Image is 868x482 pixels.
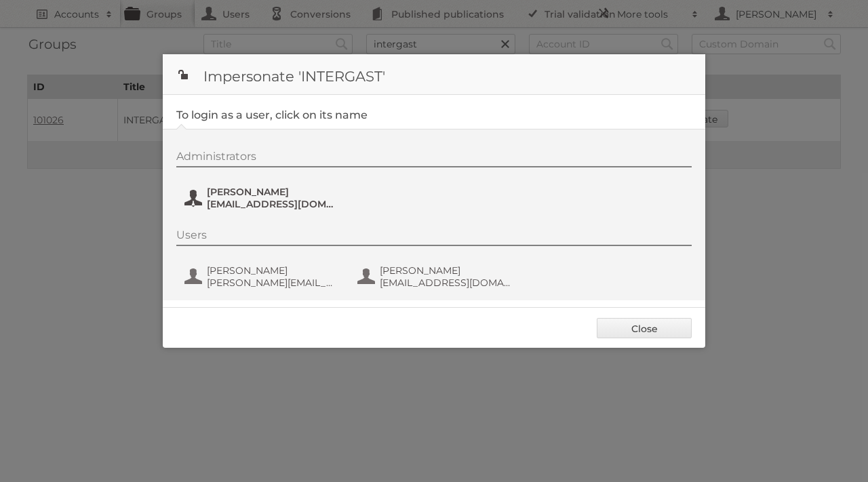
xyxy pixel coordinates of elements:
span: [PERSON_NAME] [207,264,338,277]
button: [PERSON_NAME] [EMAIL_ADDRESS][DOMAIN_NAME] [356,263,515,290]
div: Users [176,228,692,246]
h1: Impersonate 'INTERGAST' [163,54,705,95]
span: [EMAIL_ADDRESS][DOMAIN_NAME] [207,198,338,210]
span: [PERSON_NAME] [380,264,511,277]
span: [PERSON_NAME][EMAIL_ADDRESS][PERSON_NAME][DOMAIN_NAME] [207,277,338,289]
span: [PERSON_NAME] [207,186,338,198]
a: Close [597,318,692,338]
span: [EMAIL_ADDRESS][DOMAIN_NAME] [380,277,511,289]
button: [PERSON_NAME] [EMAIL_ADDRESS][DOMAIN_NAME] [183,184,342,212]
legend: To login as a user, click on its name [176,108,368,121]
button: [PERSON_NAME] [PERSON_NAME][EMAIL_ADDRESS][PERSON_NAME][DOMAIN_NAME] [183,263,342,290]
div: Administrators [176,150,692,167]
